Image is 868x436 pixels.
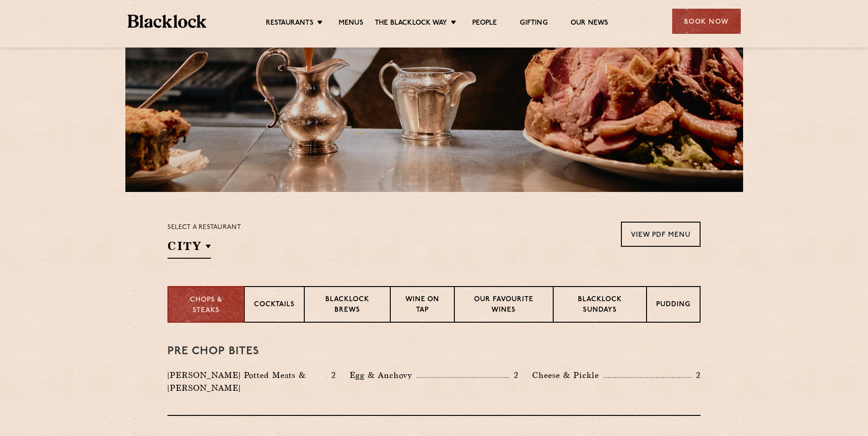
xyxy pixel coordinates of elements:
p: Cocktails [254,300,295,311]
a: Gifting [520,19,547,29]
p: [PERSON_NAME] Potted Meats & [PERSON_NAME] [167,369,326,394]
h2: City [167,238,211,259]
a: Our News [571,19,609,29]
p: Wine on Tap [400,295,445,316]
img: BL_Textured_Logo-footer-cropped.svg [128,15,207,28]
p: Cheese & Pickle [532,369,604,382]
div: Book Now [672,9,741,34]
p: Select a restaurant [167,222,241,234]
p: 2 [509,369,518,381]
p: Pudding [656,300,690,311]
a: Restaurants [266,19,313,29]
h3: Pre Chop Bites [167,346,701,357]
p: Our favourite wines [464,295,543,316]
a: The Blacklock Way [375,19,447,29]
p: Egg & Anchovy [350,369,416,382]
p: Blacklock Brews [314,295,381,316]
p: 2 [327,369,336,381]
p: Chops & Steaks [178,295,235,316]
a: People [472,19,497,29]
a: Menus [339,19,363,29]
p: Blacklock Sundays [563,295,637,316]
a: View PDF Menu [621,222,701,247]
p: 2 [691,369,701,381]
